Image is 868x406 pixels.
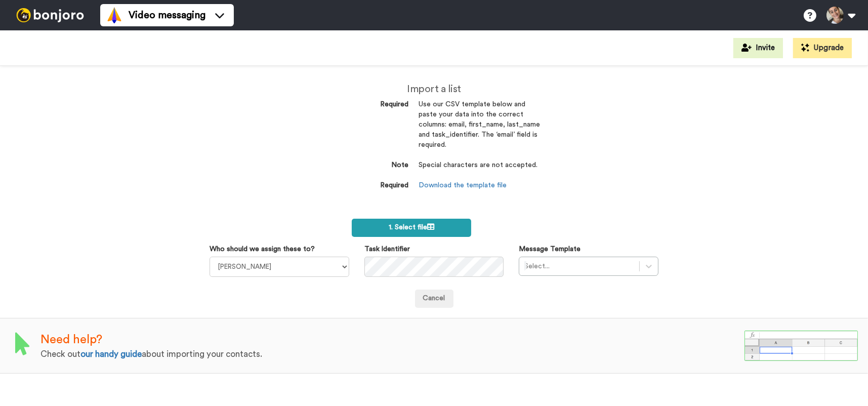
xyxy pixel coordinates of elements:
[328,100,409,110] dt: Required
[328,84,541,95] h2: Import a list
[733,38,783,58] button: Invite
[519,244,581,254] label: Message Template
[40,331,745,348] div: Need help?
[389,224,434,231] span: 1. Select file
[415,290,453,308] a: Cancel
[328,160,409,171] dt: Note
[129,8,205,22] span: Video messaging
[210,244,315,254] label: Who should we assign these to?
[12,8,88,22] img: bj-logo-header-white.svg
[419,100,541,160] dd: Use our CSV template below and paste your data into the correct columns: email, first_name, last_...
[80,350,142,358] a: our handy guide
[364,244,410,254] label: Task Identifier
[40,348,745,360] div: Check out about importing your contacts.
[106,7,122,23] img: vm-color.svg
[793,38,852,58] button: Upgrade
[419,160,541,181] dd: Special characters are not accepted.
[419,182,507,189] a: Download the template file
[328,181,409,191] dt: Required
